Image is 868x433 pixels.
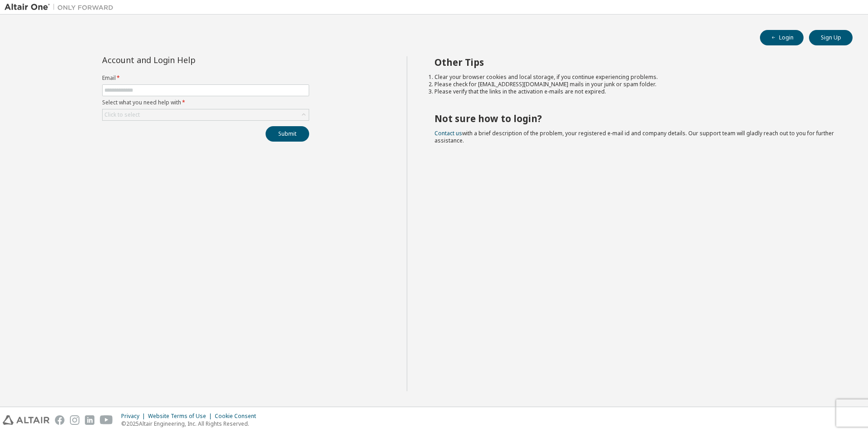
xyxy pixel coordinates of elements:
p: © 2025 Altair Engineering, Inc. All Rights Reserved. [121,420,261,428]
h2: Not sure how to login? [434,113,837,124]
img: instagram.svg [70,415,79,425]
div: Website Terms of Use [148,413,215,420]
img: altair_logo.svg [3,415,49,425]
li: Please verify that the links in the activation e-mails are not expired. [434,88,837,95]
li: Clear your browser cookies and local storage, if you continue experiencing problems. [434,74,837,81]
img: Altair One [5,3,118,12]
label: Select what you need help with [102,99,309,106]
button: Login [760,30,804,45]
li: Please check for [EMAIL_ADDRESS][DOMAIN_NAME] mails in your junk or spam folder. [434,81,837,88]
div: Privacy [121,413,148,420]
span: with a brief description of the problem, your registered e-mail id and company details. Our suppo... [434,129,834,144]
button: Submit [266,126,309,142]
img: youtube.svg [100,415,113,425]
img: facebook.svg [55,415,64,425]
label: Email [102,74,309,82]
button: Sign Up [809,30,853,45]
div: Click to select [104,111,140,118]
h2: Other Tips [434,56,837,68]
img: linkedin.svg [85,415,94,425]
div: Account and Login Help [102,56,268,64]
a: Contact us [434,129,462,137]
div: Click to select [103,109,309,120]
div: Cookie Consent [215,413,261,420]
